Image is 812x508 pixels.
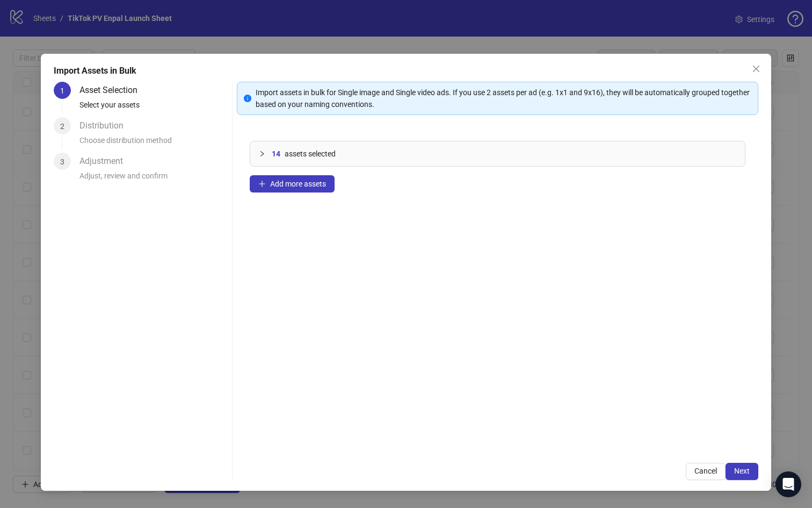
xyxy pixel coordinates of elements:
[60,158,64,166] span: 3
[285,148,336,160] span: assets selected
[79,99,228,117] div: Select your assets
[60,87,64,95] span: 1
[256,87,752,110] div: Import assets in bulk for Single image and Single video ads. If you use 2 assets per ad (e.g. 1x1...
[250,141,745,166] div: 14assets selected
[250,175,335,192] button: Add more assets
[79,153,132,170] div: Adjustment
[694,467,717,475] span: Cancel
[79,170,228,188] div: Adjust, review and confirm
[79,134,228,153] div: Choose distribution method
[79,82,146,99] div: Asset Selection
[686,463,726,480] button: Cancel
[79,117,132,134] div: Distribution
[60,122,64,131] span: 2
[775,471,801,497] div: Open Intercom Messenger
[258,180,266,188] span: plus
[734,467,750,475] span: Next
[272,148,280,160] span: 14
[270,180,326,188] span: Add more assets
[748,60,765,77] button: Close
[54,65,759,77] div: Import Assets in Bulk
[244,95,251,102] span: info-circle
[259,151,265,157] span: collapsed
[752,65,760,73] span: close
[726,463,758,480] button: Next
